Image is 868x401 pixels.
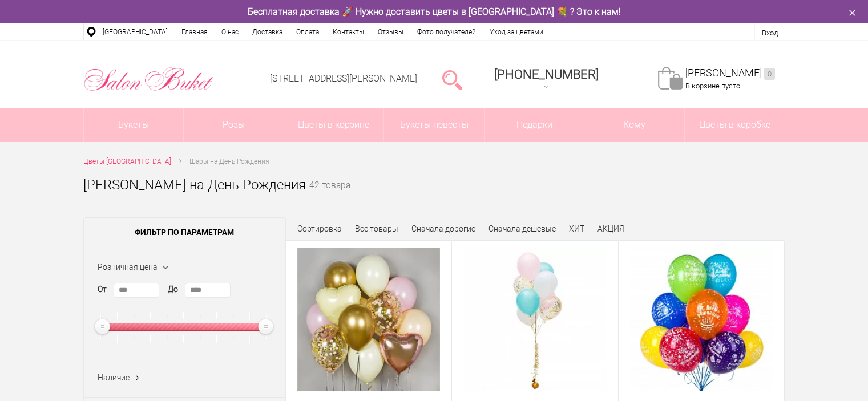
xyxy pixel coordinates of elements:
[685,67,775,80] a: [PERSON_NAME]
[326,23,371,40] a: Контакты
[83,156,171,168] a: Цветы [GEOGRAPHIC_DATA]
[98,373,130,382] span: Наличие
[297,248,440,391] img: Букет шаров «Бисквит»
[215,23,245,40] a: О нас
[485,108,584,142] a: Подарки
[685,82,740,90] span: В корзине пусто
[685,108,785,142] a: Цветы в коробке
[494,67,599,82] span: [PHONE_NUMBER]
[569,224,584,233] a: ХИТ
[411,224,475,233] a: Сначала дорогие
[184,108,284,142] a: Розы
[98,262,158,272] span: Розничная цена
[463,248,606,391] img: Фонтан из шаров, 8 шт
[175,23,215,40] a: Главная
[483,23,550,40] a: Уход за цветами
[309,181,350,209] small: 42 товара
[630,248,773,391] img: НАБОР ШАРОВ «С ДНЕМ РОЖДЕНИЯ!» - 10шт
[584,108,684,142] span: Кому
[762,29,778,37] a: Вход
[289,23,326,40] a: Оплата
[410,23,483,40] a: Фото получателей
[83,175,306,195] h1: [PERSON_NAME] на День Рождения
[487,63,605,96] a: [PHONE_NUMBER]
[297,224,342,233] span: Сортировка
[270,73,417,84] a: [STREET_ADDRESS][PERSON_NAME]
[488,224,556,233] a: Сначала дешевые
[83,64,214,94] img: Цветы Нижний Новгород
[245,23,289,40] a: Доставка
[189,157,269,165] span: Шары на День Рождения
[84,108,184,142] a: Букеты
[83,157,171,165] span: Цветы [GEOGRAPHIC_DATA]
[168,283,178,295] label: До
[371,23,410,40] a: Отзывы
[96,23,175,40] a: [GEOGRAPHIC_DATA]
[597,224,624,233] a: АКЦИЯ
[75,6,794,18] div: Бесплатная доставка 🚀 Нужно доставить цветы в [GEOGRAPHIC_DATA] 💐 ? Это к нам!
[284,108,384,142] a: Цветы в корзине
[84,218,285,246] span: Фильтр по параметрам
[355,224,398,233] a: Все товары
[98,283,107,295] label: От
[764,68,775,80] ins: 0
[384,108,484,142] a: Букеты невесты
